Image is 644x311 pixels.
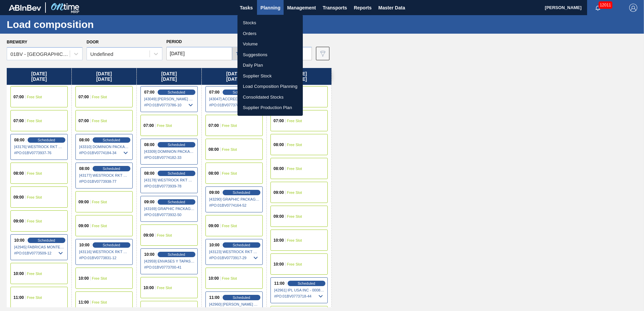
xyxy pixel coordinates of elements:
a: Load Composition Planning [237,81,303,92]
a: Consolidated Stocks [237,92,303,103]
a: Supplier Stock [237,71,303,81]
a: Volume [237,39,303,49]
a: Orders [237,28,303,39]
a: Daily Plan [237,60,303,71]
a: Supplier Production Plan [237,102,303,113]
a: Suggestions [237,49,303,60]
a: Stocks [237,18,303,28]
